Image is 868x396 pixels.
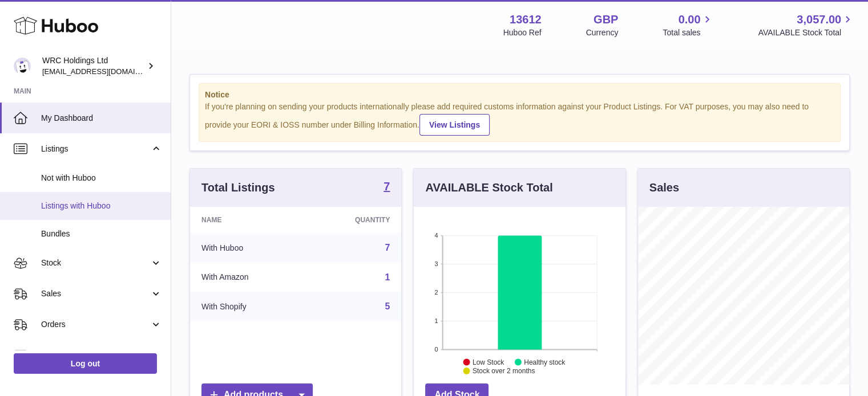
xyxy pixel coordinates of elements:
[435,346,438,353] text: 0
[663,27,713,38] span: Total sales
[797,12,841,27] span: 3,057.00
[679,12,701,27] span: 0.00
[435,260,438,267] text: 3
[383,181,390,194] a: 7
[205,101,834,136] div: If you're planning on sending your products internationally please add required customs informati...
[435,232,438,239] text: 4
[190,233,306,263] td: With Huboo
[385,272,390,282] a: 1
[524,358,566,366] text: Healthy stock
[14,58,31,75] img: internalAdmin-13612@internal.huboo.com
[586,27,619,38] div: Currency
[41,144,150,154] span: Listings
[41,113,162,124] span: My Dashboard
[473,367,535,375] text: Stock over 2 months
[190,207,306,233] th: Name
[41,173,162,183] span: Not with Huboo
[14,353,157,374] a: Log out
[306,207,402,233] th: Quantity
[190,263,306,292] td: With Amazon
[594,12,618,27] strong: GBP
[510,12,542,27] strong: 13612
[435,289,438,296] text: 2
[419,114,490,136] a: View Listings
[649,180,679,195] h3: Sales
[190,292,306,321] td: With Shopify
[41,228,162,239] span: Bundles
[473,358,504,366] text: Low Stock
[42,67,168,76] span: [EMAIL_ADDRESS][DOMAIN_NAME]
[503,27,542,38] div: Huboo Ref
[201,180,275,195] h3: Total Listings
[663,12,713,38] a: 0.00 Total sales
[385,301,390,311] a: 5
[41,350,162,361] span: Usage
[383,181,390,192] strong: 7
[41,201,162,211] span: Listings with Huboo
[41,319,150,330] span: Orders
[425,180,552,195] h3: AVAILABLE Stock Total
[205,89,834,100] strong: Notice
[41,258,150,268] span: Stock
[41,288,150,299] span: Sales
[758,12,854,38] a: 3,057.00 AVAILABLE Stock Total
[758,27,854,38] span: AVAILABLE Stock Total
[42,55,145,77] div: WRC Holdings Ltd
[385,243,390,252] a: 7
[435,317,438,324] text: 1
